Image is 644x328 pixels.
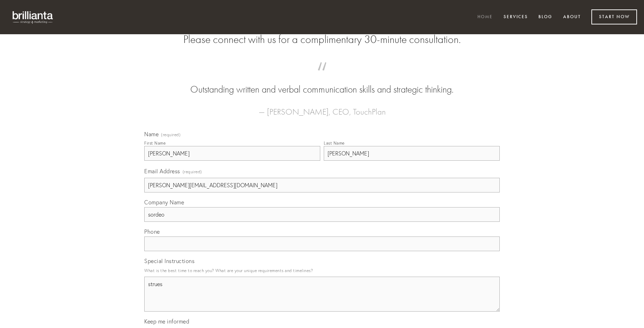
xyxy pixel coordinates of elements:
[144,277,500,312] textarea: strues
[144,140,166,146] div: First Name
[144,228,160,235] span: Phone
[144,199,184,206] span: Company Name
[144,318,189,325] span: Keep me informed
[144,131,159,138] span: Name
[144,266,500,275] p: What is the best time to reach you? What are your unique requirements and timelines?
[144,257,194,264] span: Special Instructions
[473,12,497,23] a: Home
[324,140,345,146] div: Last Name
[183,167,202,176] span: (required)
[7,7,59,27] img: brillianta - research, strategy, marketing
[499,12,532,23] a: Services
[591,9,637,24] a: Start Now
[144,168,180,175] span: Email Address
[559,12,585,23] a: About
[155,69,489,96] blockquote: Outstanding written and verbal communication skills and strategic thinking.
[155,96,489,119] figcaption: — [PERSON_NAME], CEO, TouchPlan
[155,69,489,83] span: “
[161,133,181,137] span: (required)
[144,33,500,46] h2: Please connect with us for a complimentary 30-minute consultation.
[534,12,557,23] a: Blog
